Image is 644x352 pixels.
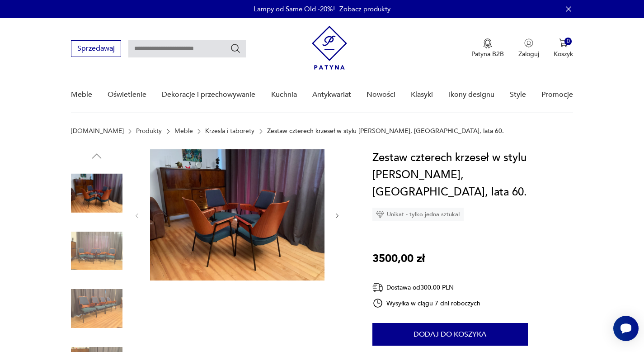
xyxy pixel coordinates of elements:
[71,283,122,334] img: Zdjęcie produktu Zestaw czterech krzeseł w stylu Hanno Von Gustedta, Austria, lata 60.
[372,323,528,346] button: Dodaj do koszyka
[483,38,492,48] img: Ikona medalu
[136,128,162,135] a: Produkty
[554,38,573,58] button: 0Koszyk
[372,282,481,293] div: Dostawa od 300,00 PLN
[150,149,324,281] img: Zdjęcie produktu Zestaw czterech krzeseł w stylu Hanno Von Gustedta, Austria, lata 60.
[71,40,121,57] button: Sprzedawaj
[376,210,384,219] img: Ikona diamentu
[518,38,539,58] button: Zaloguj
[471,38,504,58] a: Ikona medaluPatyna B2B
[312,26,347,70] img: Patyna - sklep z meblami i dekoracjami vintage
[372,208,464,221] div: Unikat - tylko jedna sztuka!
[372,282,383,293] img: Ikona dostawy
[367,77,395,112] a: Nowości
[312,77,351,112] a: Antykwariat
[71,77,92,112] a: Meble
[449,77,494,112] a: Ikony designu
[372,298,481,309] div: Wysyłka w ciągu 7 dni roboczych
[71,46,121,52] a: Sprzedawaj
[71,225,122,277] img: Zdjęcie produktu Zestaw czterech krzeseł w stylu Hanno Von Gustedta, Austria, lata 60.
[471,38,504,58] button: Patyna B2B
[230,43,241,54] button: Szukaj
[541,77,573,112] a: Promocje
[108,77,146,112] a: Oświetlenie
[372,250,425,267] p: 3500,00 zł
[554,50,573,58] p: Koszyk
[162,77,255,112] a: Dekoracje i przechowywanie
[411,77,433,112] a: Klasyki
[564,38,572,45] div: 0
[524,38,533,48] img: Ikonka użytkownika
[254,5,335,14] p: Lampy od Same Old -20%!
[471,50,504,58] p: Patyna B2B
[518,50,539,58] p: Zaloguj
[71,167,122,219] img: Zdjęcie produktu Zestaw czterech krzeseł w stylu Hanno Von Gustedta, Austria, lata 60.
[510,77,526,112] a: Style
[339,5,390,14] a: Zobacz produkty
[271,77,297,112] a: Kuchnia
[267,128,504,135] p: Zestaw czterech krzeseł w stylu [PERSON_NAME], [GEOGRAPHIC_DATA], lata 60.
[372,149,573,201] h1: Zestaw czterech krzeseł w stylu [PERSON_NAME], [GEOGRAPHIC_DATA], lata 60.
[613,316,639,341] iframe: Smartsupp widget button
[174,128,193,135] a: Meble
[71,128,124,135] a: [DOMAIN_NAME]
[559,38,568,48] img: Ikona koszyka
[205,128,254,135] a: Krzesła i taborety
